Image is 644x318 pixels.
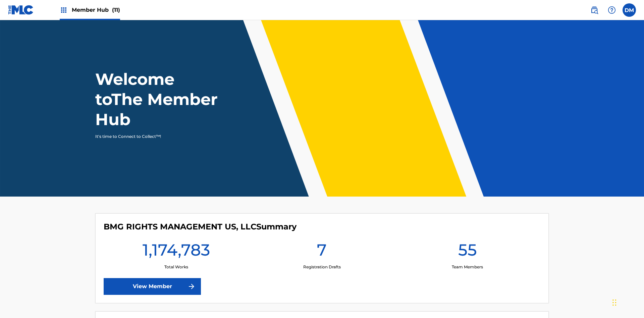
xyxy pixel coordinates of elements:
div: Drag [612,293,616,313]
p: Team Members [452,264,483,270]
iframe: Chat Widget [610,286,644,318]
a: Public Search [588,3,601,17]
span: (11) [112,7,120,13]
div: Help [605,3,619,17]
img: MLC Logo [8,5,34,15]
h1: Welcome to The Member Hub [95,69,221,129]
p: Total Works [164,264,188,270]
img: Top Rightsholders [60,6,68,14]
h1: 55 [458,240,477,264]
h4: BMG RIGHTS MANAGEMENT US, LLC [104,222,297,232]
img: f7272a7cc735f4ea7f67.svg [187,282,196,290]
p: It's time to Connect to Collect™! [95,134,212,140]
img: search [590,6,598,14]
p: Registration Drafts [303,264,341,270]
h1: 1,174,783 [143,240,210,264]
h1: 7 [317,240,327,264]
img: help [608,6,616,14]
span: Member Hub [72,6,120,14]
a: View Member [104,278,201,295]
div: User Menu [623,3,636,17]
